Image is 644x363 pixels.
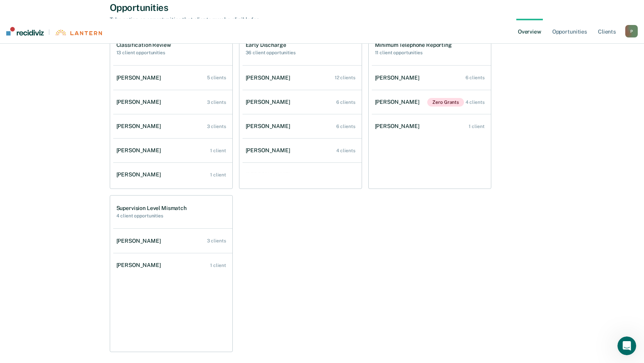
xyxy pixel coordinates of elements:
[427,98,464,107] span: Zero Grants
[110,2,535,13] div: Opportunities
[375,42,452,48] h1: Minimum Telephone Reporting
[617,336,636,355] iframe: Intercom live chat
[336,100,355,105] div: 6 clients
[116,75,164,81] div: [PERSON_NAME]
[116,213,187,219] h2: 4 client opportunities
[372,90,491,114] a: [PERSON_NAME]Zero Grants 4 clients
[113,230,232,252] a: [PERSON_NAME] 3 clients
[466,75,485,80] div: 6 clients
[44,29,55,36] span: |
[243,115,362,137] a: [PERSON_NAME] 6 clients
[246,123,293,130] div: [PERSON_NAME]
[516,19,543,44] a: Overview
[243,91,362,113] a: [PERSON_NAME] 6 clients
[116,147,164,154] div: [PERSON_NAME]
[6,27,44,36] img: Recidiviz
[113,115,232,137] a: [PERSON_NAME] 3 clients
[207,238,226,244] div: 3 clients
[336,148,355,153] div: 4 clients
[336,124,355,129] div: 6 clients
[210,263,226,268] div: 1 client
[551,19,589,44] a: Opportunities
[116,123,164,130] div: [PERSON_NAME]
[113,254,232,276] a: [PERSON_NAME] 1 client
[113,139,232,162] a: [PERSON_NAME] 1 client
[243,67,362,89] a: [PERSON_NAME] 12 clients
[116,99,164,105] div: [PERSON_NAME]
[372,115,491,137] a: [PERSON_NAME] 1 client
[55,30,102,36] img: Lantern
[246,171,293,178] div: [PERSON_NAME]
[116,42,171,48] h1: Classification Review
[113,91,232,113] a: [PERSON_NAME] 3 clients
[207,75,226,80] div: 5 clients
[113,164,232,186] a: [PERSON_NAME] 1 client
[243,139,362,162] a: [PERSON_NAME] 4 clients
[469,124,484,129] div: 1 client
[246,42,296,48] h1: Early Discharge
[116,262,164,269] div: [PERSON_NAME]
[375,50,452,55] h2: 11 client opportunities
[372,67,491,89] a: [PERSON_NAME] 6 clients
[375,99,423,105] div: [PERSON_NAME]
[375,75,423,81] div: [PERSON_NAME]
[210,148,226,153] div: 1 client
[246,147,293,154] div: [PERSON_NAME]
[116,171,164,178] div: [PERSON_NAME]
[336,172,355,178] div: 4 clients
[207,100,226,105] div: 3 clients
[210,172,226,178] div: 1 client
[110,16,383,23] div: Take action on opportunities that clients may be eligible for.
[116,205,187,212] h1: Supervision Level Mismatch
[113,67,232,89] a: [PERSON_NAME] 5 clients
[596,19,617,44] a: Clients
[116,50,171,55] h2: 13 client opportunities
[625,25,638,37] button: P
[375,123,423,130] div: [PERSON_NAME]
[246,99,293,105] div: [PERSON_NAME]
[207,124,226,129] div: 3 clients
[116,238,164,244] div: [PERSON_NAME]
[246,50,296,55] h2: 36 client opportunities
[243,164,362,186] a: [PERSON_NAME] 4 clients
[335,75,355,80] div: 12 clients
[6,27,102,36] a: |
[466,100,485,105] div: 4 clients
[246,75,293,81] div: [PERSON_NAME]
